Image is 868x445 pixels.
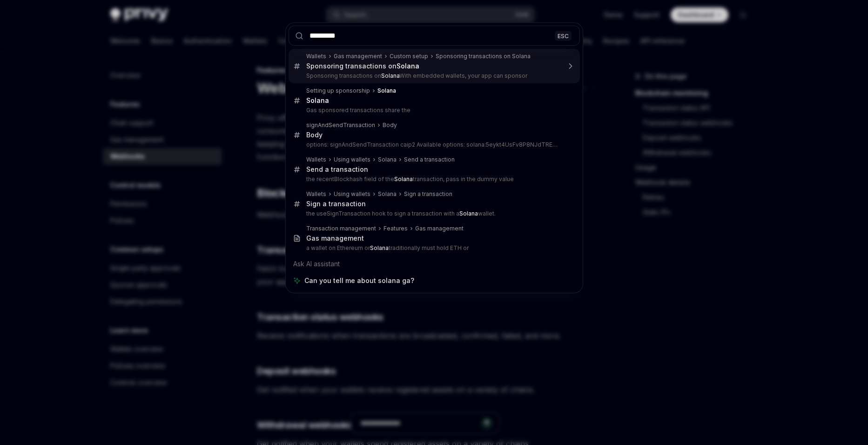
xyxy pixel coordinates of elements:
[306,244,560,252] p: a wallet on Ethereum or traditionally must hold ETH or
[404,156,455,163] div: Send a transaction
[397,62,419,70] b: Solana
[306,200,366,208] div: Sign a transaction
[306,141,560,148] p: options: signAndSendTransaction caip2 Available options: solana:5eykt4UsFv8P8NJdTREpY1vzqKqZKvdp (
[306,175,560,183] p: the recentBlockhash field of the transaction, pass in the dummy value
[555,31,572,40] div: ESC
[384,225,408,232] div: Features
[306,156,326,163] div: Wallets
[306,72,560,80] p: Sponsoring transactions on With embedded wallets, your app can sponsor
[306,210,560,217] p: the useSignTransaction hook to sign a transaction with a wallet.
[306,62,419,70] div: Sponsoring transactions on
[378,156,397,163] div: Solana
[394,175,413,182] b: Solana
[334,190,370,198] div: Using wallets
[378,190,397,198] div: Solana
[370,244,389,251] b: Solana
[381,72,399,79] b: Solana
[306,190,326,198] div: Wallets
[306,165,368,174] div: Send a transaction
[306,131,323,139] div: Body
[304,276,414,285] span: Can you tell me about solana ga?
[377,87,396,94] b: Solana
[404,190,452,198] div: Sign a transaction
[383,121,397,129] div: Body
[459,210,478,217] b: Solana
[334,53,382,60] div: Gas management
[306,53,326,60] div: Wallets
[334,156,370,163] div: Using wallets
[415,225,464,232] div: Gas management
[436,53,531,60] div: Sponsoring transactions on Solana
[306,107,560,114] p: Gas sponsored transactions share the
[306,225,376,232] div: Transaction management
[289,256,580,272] div: Ask AI assistant
[306,87,370,94] div: Setting up sponsorship
[306,96,329,104] b: Solana
[390,53,428,60] div: Custom setup
[306,121,375,129] div: signAndSendTransaction
[306,234,364,243] div: Gas management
